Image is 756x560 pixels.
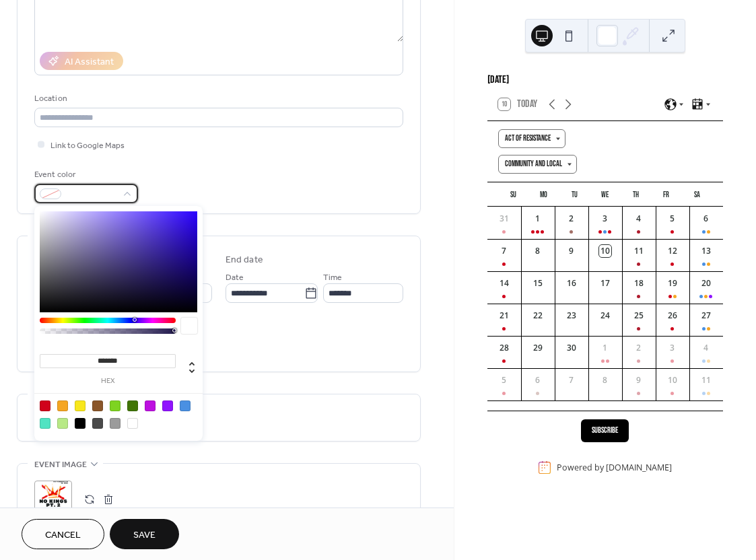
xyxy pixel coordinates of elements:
[498,374,510,386] div: 5
[92,418,103,429] div: #4A4A4A
[498,342,510,354] div: 28
[565,310,578,322] div: 23
[532,213,544,225] div: 1
[57,418,68,429] div: #B8E986
[40,418,50,429] div: #50E3C2
[532,374,544,386] div: 6
[532,277,544,289] div: 15
[487,72,723,88] div: [DATE]
[528,182,559,207] div: Mo
[57,400,68,411] div: #F5A623
[700,245,712,257] div: 13
[599,342,611,354] div: 1
[599,277,611,289] div: 17
[34,168,135,182] div: Event color
[666,213,679,225] div: 5
[599,245,611,257] div: 10
[22,519,104,549] button: Cancel
[180,400,191,411] div: #4A90E2
[145,400,156,411] div: #BD10E0
[666,374,679,386] div: 10
[700,213,712,225] div: 6
[700,374,712,386] div: 11
[498,310,510,322] div: 21
[666,310,679,322] div: 26
[581,419,629,442] button: Subscribe
[40,378,176,385] label: hex
[590,182,620,207] div: We
[45,528,81,542] span: Cancel
[498,213,510,225] div: 31
[633,310,645,322] div: 25
[633,374,645,386] div: 9
[162,400,173,411] div: #9013FE
[700,277,712,289] div: 20
[682,182,712,207] div: Sa
[557,462,672,473] div: Powered by
[110,519,179,549] button: Save
[34,92,401,106] div: Location
[50,139,125,153] span: Link to Google Maps
[34,458,87,472] span: Event image
[92,400,103,411] div: #8B572A
[666,277,679,289] div: 19
[532,310,544,322] div: 22
[127,400,138,411] div: #417505
[226,271,244,285] span: Date
[633,245,645,257] div: 11
[700,342,712,354] div: 4
[606,462,672,473] a: [DOMAIN_NAME]
[498,245,510,257] div: 7
[565,277,578,289] div: 16
[498,277,510,289] div: 14
[498,182,528,207] div: Su
[127,418,138,429] div: #FFFFFF
[599,213,611,225] div: 3
[621,182,651,207] div: Th
[75,418,85,429] div: #000000
[700,310,712,322] div: 27
[40,400,50,411] div: #D0021B
[110,418,121,429] div: #9B9B9B
[532,342,544,354] div: 29
[565,245,578,257] div: 9
[75,400,85,411] div: #F8E71C
[565,213,578,225] div: 2
[110,400,121,411] div: #7ED321
[323,271,342,285] span: Time
[532,245,544,257] div: 8
[633,342,645,354] div: 2
[34,481,72,518] div: ;
[559,182,590,207] div: Tu
[599,374,611,386] div: 8
[133,528,156,542] span: Save
[565,374,578,386] div: 7
[599,310,611,322] div: 24
[565,342,578,354] div: 30
[633,277,645,289] div: 18
[226,253,263,267] div: End date
[651,182,681,207] div: Fr
[633,213,645,225] div: 4
[666,342,679,354] div: 3
[666,245,679,257] div: 12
